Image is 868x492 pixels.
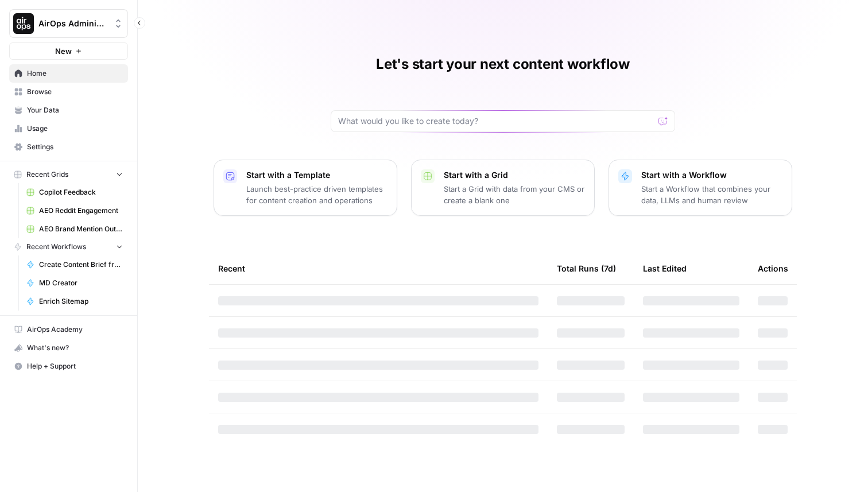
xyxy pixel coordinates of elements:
[609,160,792,216] button: Start with a WorkflowStart a Workflow that combines your data, LLMs and human review
[27,105,123,115] span: Your Data
[758,253,788,284] div: Actions
[9,238,128,255] button: Recent Workflows
[9,83,128,101] a: Browse
[557,253,616,284] div: Total Runs (7d)
[9,101,128,119] a: Your Data
[338,115,654,127] input: What would you like to create today?
[376,55,630,73] h1: Let's start your next content workflow
[9,339,128,357] button: What's new?
[21,183,128,202] a: Copilot Feedback
[246,169,387,181] p: Start with a Template
[641,169,782,181] p: Start with a Workflow
[39,224,123,234] span: AEO Brand Mention Outreach
[55,45,72,57] span: New
[13,13,34,34] img: AirOps Administrative Logo
[21,274,128,292] a: MD Creator
[9,119,128,138] a: Usage
[9,64,128,83] a: Home
[39,259,123,270] span: Create Content Brief from Keyword
[10,339,127,357] div: What's new?
[26,242,86,252] span: Recent Workflows
[9,42,128,60] button: New
[9,166,128,183] button: Recent Grids
[27,324,123,335] span: AirOps Academy
[39,296,123,307] span: Enrich Sitemap
[9,357,128,375] button: Help + Support
[27,142,123,152] span: Settings
[38,18,108,29] span: AirOps Administrative
[39,278,123,288] span: MD Creator
[218,253,538,284] div: Recent
[9,9,128,38] button: Workspace: AirOps Administrative
[9,320,128,339] a: AirOps Academy
[21,220,128,238] a: AEO Brand Mention Outreach
[26,169,68,180] span: Recent Grids
[411,160,595,216] button: Start with a GridStart a Grid with data from your CMS or create a blank one
[643,253,687,284] div: Last Edited
[27,68,123,79] span: Home
[27,123,123,134] span: Usage
[9,138,128,156] a: Settings
[444,183,585,206] p: Start a Grid with data from your CMS or create a blank one
[27,361,123,371] span: Help + Support
[21,292,128,311] a: Enrich Sitemap
[39,206,123,216] span: AEO Reddit Engagement
[246,183,387,206] p: Launch best-practice driven templates for content creation and operations
[21,255,128,274] a: Create Content Brief from Keyword
[27,87,123,97] span: Browse
[39,187,123,197] span: Copilot Feedback
[641,183,782,206] p: Start a Workflow that combines your data, LLMs and human review
[444,169,585,181] p: Start with a Grid
[21,202,128,220] a: AEO Reddit Engagement
[214,160,397,216] button: Start with a TemplateLaunch best-practice driven templates for content creation and operations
